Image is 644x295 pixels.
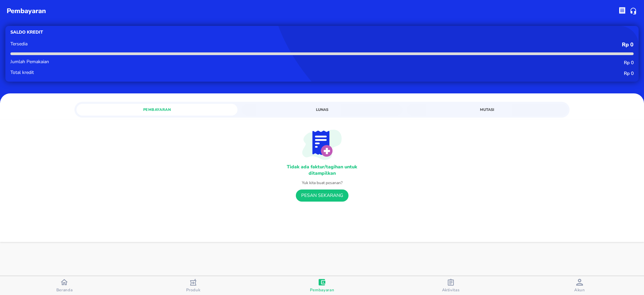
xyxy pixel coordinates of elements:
a: Lunas [241,104,402,116]
span: Aktivitas [442,287,460,293]
p: Yuk kita buat pesanan? [302,180,342,185]
a: Mutasi [407,104,568,116]
p: Tidak ada faktur/tagihan untuk ditampilkan [280,164,364,176]
span: Lunas [246,107,398,113]
button: Aktivitas [386,276,515,295]
button: Pembayaran [258,276,386,295]
img: No Invoice [302,130,342,160]
p: Total kredit [10,70,270,75]
p: pembayaran [7,6,46,16]
button: PESAN SEKARANG [296,189,348,202]
button: Produk [129,276,258,295]
a: Pembayaran [76,104,237,116]
span: Produk [186,287,201,293]
span: Pembayaran [310,287,334,293]
button: Akun [515,276,644,295]
div: simple tabs [74,102,570,116]
span: Pembayaran [80,107,233,113]
span: Beranda [56,287,73,293]
span: Mutasi [411,107,563,113]
p: Rp 0 [270,42,634,48]
p: Rp 0 [270,59,634,66]
p: Saldo kredit [10,29,322,36]
span: PESAN SEKARANG [301,192,343,200]
p: Jumlah Pemakaian [10,59,270,64]
span: Akun [574,287,585,293]
p: Rp 0 [270,70,634,77]
p: Tersedia [10,42,270,46]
